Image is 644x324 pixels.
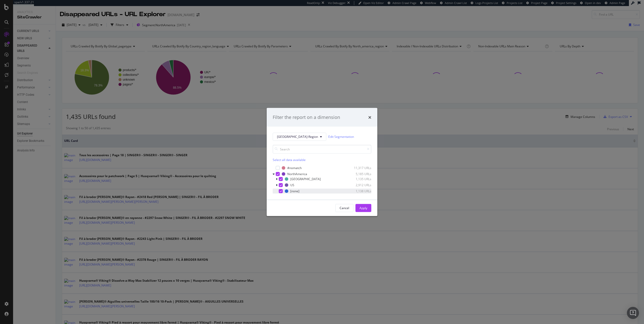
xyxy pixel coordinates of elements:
[267,108,377,216] div: modal
[340,206,349,210] div: Cancel
[290,177,321,181] div: [GEOGRAPHIC_DATA]
[287,166,302,170] div: #nomatch
[627,307,639,319] div: Open Intercom Messenger
[273,145,371,153] input: Search
[347,183,371,187] div: 2,912 URLs
[328,134,354,139] a: Edit Segmentation
[273,157,371,162] div: Select all data available
[359,206,367,210] div: Apply
[287,172,307,176] div: NorthAmerica
[290,183,294,187] div: US
[347,189,371,193] div: 1,138 URLs
[368,114,371,121] div: times
[355,204,371,212] button: Apply
[273,114,340,121] div: Filter the report on a dimension
[273,133,326,141] button: [GEOGRAPHIC_DATA]-Region
[277,135,318,139] span: North-America-Region
[347,177,371,181] div: 1,135 URLs
[290,189,299,193] div: [none]
[335,204,353,212] button: Cancel
[347,166,371,170] div: 11,317 URLs
[347,172,371,176] div: 5,185 URLs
